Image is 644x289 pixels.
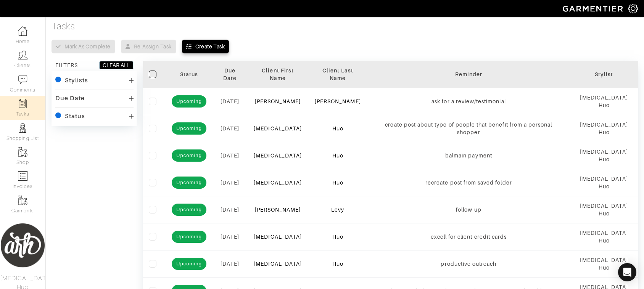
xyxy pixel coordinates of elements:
[254,261,302,267] a: [MEDICAL_DATA]
[331,207,344,213] a: Levy
[576,121,633,136] div: [MEDICAL_DATA] Huo
[18,147,27,157] img: garments-icon-b7da505a4dc4fd61783c78ac3ca0ef83fa9d6f193b1c9dc38574b1d14d53ca28.png
[65,112,85,120] div: Status
[373,121,564,136] div: create post about type of people that benefit from a personal shopper
[576,256,633,271] div: [MEDICAL_DATA] Huo
[373,206,564,214] div: follow up
[314,67,362,82] div: Client Last Name
[52,21,638,32] h4: Tasks
[65,77,88,84] div: Stylists
[255,98,301,104] a: [PERSON_NAME]
[172,71,206,78] div: Status
[55,95,85,102] div: Due Date
[253,67,303,82] div: Client First Name
[618,263,636,281] div: Open Intercom Messenger
[182,40,229,53] button: Create Task
[172,152,206,159] span: Upcoming
[18,123,27,133] img: stylists-icon-eb353228a002819b7ec25b43dbf5f0378dd9e0616d9560372ff212230b889e62.png
[254,153,302,159] a: [MEDICAL_DATA]
[373,71,564,78] div: Reminder
[254,180,302,186] a: [MEDICAL_DATA]
[103,61,130,69] div: CLEAR ALL
[221,153,239,159] span: [DATE]
[373,98,564,105] div: ask for a review/testimonial
[576,229,633,244] div: [MEDICAL_DATA] Huo
[576,94,633,109] div: [MEDICAL_DATA] Huo
[221,261,239,267] span: [DATE]
[332,180,343,186] a: Huo
[18,26,27,36] img: dashboard-icon-dbcd8f5a0b271acd01030246c82b418ddd0df26cd7fceb0bd07c9910d44c42f6.png
[221,180,239,186] span: [DATE]
[576,148,633,163] div: [MEDICAL_DATA] Huo
[332,261,343,267] a: Huo
[172,125,206,132] span: Upcoming
[332,125,343,132] a: Huo
[172,260,206,268] span: Upcoming
[172,233,206,241] span: Upcoming
[218,67,242,82] div: Due Date
[18,171,27,181] img: orders-icon-0abe47150d42831381b5fb84f609e132dff9fe21cb692f30cb5eec754e2cba89.png
[373,233,564,241] div: excell for client credit cards
[254,125,302,132] a: [MEDICAL_DATA]
[172,98,206,105] span: Upcoming
[18,50,27,60] img: clients-icon-6bae9207a08558b7cb47a8932f037763ab4055f8c8b6bfacd5dc20c3e0201464.png
[628,4,638,13] img: gear-icon-white-bd11855cb880d31180b6d7d6211b90ccbf57a29d726f0c71d8c61bd08dd39cc2.png
[255,207,301,213] a: [PERSON_NAME]
[55,61,78,69] div: FILTERS
[373,152,564,159] div: balmain payment
[221,125,239,132] span: [DATE]
[332,153,343,159] a: Huo
[254,234,302,240] a: [MEDICAL_DATA]
[172,206,206,214] span: Upcoming
[373,179,564,186] div: recreate post from saved folder
[559,2,628,15] img: garmentier-logo-header-white-b43fb05a5012e4ada735d5af1a66efaba907eab6374d6393d1fbf88cb4ef424d.png
[221,234,239,240] span: [DATE]
[221,207,239,213] span: [DATE]
[576,202,633,217] div: [MEDICAL_DATA] Huo
[576,175,633,190] div: [MEDICAL_DATA] Huo
[576,71,633,78] div: Stylist
[18,75,27,84] img: comment-icon-a0a6a9ef722e966f86d9cbdc48e553b5cf19dbc54f86b18d962a5391bc8f6eb6.png
[373,260,564,268] div: productive outreach
[99,61,134,69] button: CLEAR ALL
[18,99,27,108] img: reminder-icon-8004d30b9f0a5d33ae49ab947aed9ed385cf756f9e5892f1edd6e32f2345188e.png
[172,179,206,186] span: Upcoming
[332,234,343,240] a: Huo
[221,98,239,104] span: [DATE]
[315,98,361,104] a: [PERSON_NAME]
[195,43,225,50] div: Create Task
[18,196,27,205] img: garments-icon-b7da505a4dc4fd61783c78ac3ca0ef83fa9d6f193b1c9dc38574b1d14d53ca28.png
